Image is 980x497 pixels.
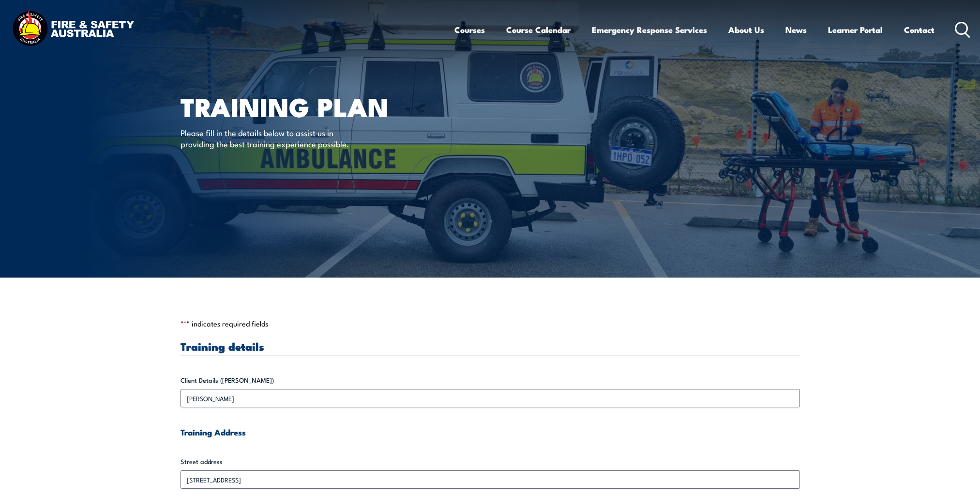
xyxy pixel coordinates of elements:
[181,427,800,437] h4: Training Address
[181,341,800,352] h3: Training details
[181,127,357,150] p: Please fill in the details below to assist us in providing the best training experience possible.
[181,457,800,466] label: Street address
[785,17,807,43] a: News
[728,17,764,43] a: About Us
[904,17,935,43] a: Contact
[181,95,420,118] h1: Training plan
[181,319,800,328] p: " " indicates required fields
[828,17,883,43] a: Learner Portal
[181,375,800,385] label: Client Details ([PERSON_NAME])
[454,17,485,43] a: Courses
[592,17,707,43] a: Emergency Response Services
[506,17,571,43] a: Course Calendar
